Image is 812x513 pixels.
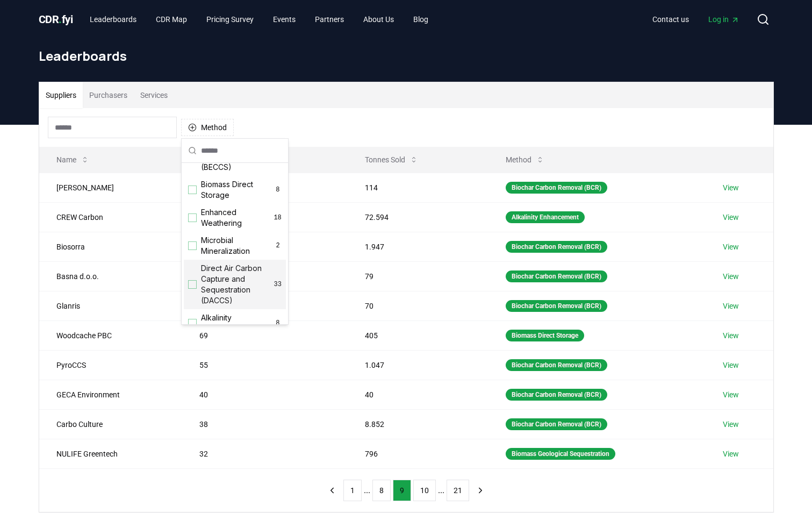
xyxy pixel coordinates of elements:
td: PyroCCS [39,350,182,380]
a: Contact us [644,10,698,29]
div: Biochar Carbon Removal (BCR) [506,182,607,194]
a: View [723,271,739,282]
a: CDR.fyi [39,12,73,27]
a: Leaderboards [81,10,145,29]
a: Log in [700,10,748,29]
h1: Leaderboards [39,47,774,65]
td: Glanris [39,291,182,320]
div: Biomass Geological Sequestration [506,448,615,460]
span: Log in [708,14,739,25]
button: Suppliers [39,82,83,108]
td: 1.047 [348,350,488,380]
td: 69 [182,320,348,350]
td: 8.852 [348,409,488,439]
a: CDR Map [147,10,196,29]
span: . [59,13,62,26]
a: View [723,360,739,370]
span: 18 [274,213,282,222]
div: Biochar Carbon Removal (BCR) [506,389,607,401]
span: 8 [274,319,282,327]
button: 9 [393,480,411,501]
td: 32 [182,439,348,468]
td: 40 [348,380,488,409]
div: Alkalinity Enhancement [506,211,585,223]
nav: Main [644,10,748,29]
td: GECA Environment [39,380,182,409]
button: Purchasers [83,82,134,108]
span: Direct Air Carbon Capture and Sequestration (DACCS) [201,263,274,306]
a: View [723,301,739,311]
a: View [723,448,739,459]
td: CREW Carbon [39,202,182,232]
div: Biomass Direct Storage [506,330,584,341]
a: Blog [405,10,437,29]
button: Method [497,149,553,170]
button: next page [471,480,490,501]
a: View [723,419,739,430]
a: Partners [306,10,353,29]
button: Services [134,82,174,108]
button: 1 [343,480,362,501]
td: 1.947 [348,232,488,261]
a: Pricing Survey [198,10,262,29]
a: About Us [355,10,403,29]
td: 70 [348,291,488,320]
div: Biochar Carbon Removal (BCR) [506,300,607,312]
span: Alkalinity Enhancement [201,312,274,334]
td: 72.594 [348,202,488,232]
td: [PERSON_NAME] [39,173,182,202]
button: 8 [372,480,391,501]
td: 114 [348,173,488,202]
span: CDR fyi [39,13,73,26]
div: Biochar Carbon Removal (BCR) [506,270,607,282]
td: Biosorra [39,232,182,261]
span: Enhanced Weathering [201,207,274,229]
td: Basna d.o.o. [39,261,182,291]
td: Carbo Culture [39,409,182,439]
td: 796 [348,439,488,468]
td: 38 [182,409,348,439]
button: Tonnes Sold [356,149,427,170]
li: ... [364,484,370,497]
div: Biochar Carbon Removal (BCR) [506,418,607,430]
a: View [723,389,739,400]
nav: Main [81,10,437,29]
button: Method [181,119,234,136]
span: 33 [274,280,282,289]
button: 10 [413,480,436,501]
button: 21 [447,480,469,501]
td: 55 [182,350,348,380]
button: previous page [323,480,341,501]
td: 405 [348,320,488,350]
td: 79 [348,261,488,291]
button: Name [48,149,98,170]
span: 8 [274,186,282,194]
a: View [723,241,739,252]
div: Biochar Carbon Removal (BCR) [506,241,607,253]
span: Microbial Mineralization [201,235,274,256]
a: View [723,182,739,193]
span: Biomass Direct Storage [201,179,274,201]
a: Events [264,10,304,29]
a: View [723,330,739,341]
a: View [723,212,739,223]
td: NULIFE Greentech [39,439,182,468]
li: ... [438,484,444,497]
div: Biochar Carbon Removal (BCR) [506,359,607,371]
span: 2 [274,241,282,250]
td: 40 [182,380,348,409]
td: Woodcache PBC [39,320,182,350]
